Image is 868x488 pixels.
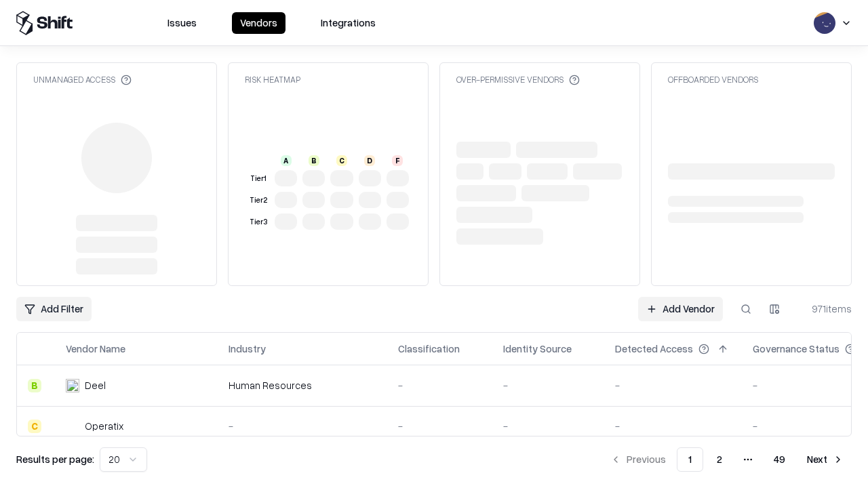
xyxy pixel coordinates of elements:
div: - [503,419,593,433]
div: - [615,419,731,433]
button: Integrations [313,12,384,34]
div: Detected Access [615,342,693,356]
img: Operatix [66,420,79,433]
div: Vendor Name [66,342,125,356]
div: Human Resources [229,378,376,392]
div: D [364,155,375,166]
div: B [28,379,41,392]
p: Results per page: [16,452,94,466]
div: Governance Status [753,342,840,356]
div: Tier 2 [248,195,269,206]
div: Over-Permissive Vendors [456,74,580,85]
div: - [398,419,481,433]
div: C [336,155,347,166]
button: 1 [677,447,703,472]
div: Classification [398,342,460,356]
div: C [28,420,41,433]
div: Offboarded Vendors [668,74,758,85]
button: Add Filter [16,297,92,321]
button: 2 [706,447,733,472]
img: Deel [66,379,79,392]
button: Vendors [232,12,285,34]
div: Operatix [85,419,123,433]
div: - [229,419,376,433]
div: Identity Source [503,342,572,356]
div: - [398,378,481,392]
div: Deel [85,378,106,392]
div: Risk Heatmap [245,74,300,85]
div: 971 items [797,302,852,316]
div: Tier 1 [248,173,269,184]
div: - [615,378,731,392]
button: 49 [763,447,796,472]
div: - [503,378,593,392]
button: Issues [159,12,205,34]
button: Next [799,447,852,472]
div: Unmanaged Access [33,74,132,85]
div: A [281,155,292,166]
a: Add Vendor [638,297,723,321]
div: F [392,155,403,166]
div: B [309,155,319,166]
div: Tier 3 [248,216,269,228]
div: Industry [229,342,266,356]
nav: pagination [602,447,852,472]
